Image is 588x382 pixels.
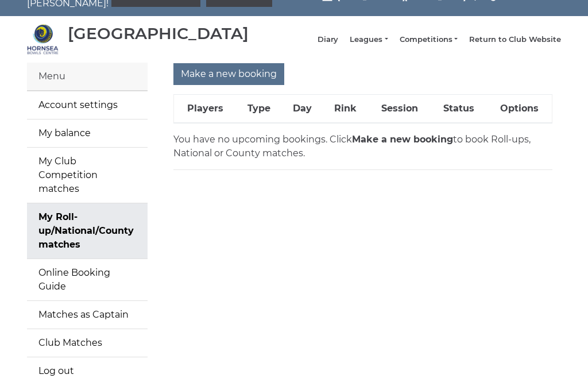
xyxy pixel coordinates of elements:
th: Type [237,95,283,124]
th: Rink [323,95,367,124]
img: Hornsea Bowls Centre [27,24,59,55]
input: Make a new booking [173,63,284,85]
p: You have no upcoming bookings. Click to book Roll-ups, National or County matches. [173,133,552,160]
th: Options [486,95,552,124]
a: My Roll-up/National/County matches [27,203,148,258]
th: Status [431,95,486,124]
strong: Make a new booking [352,134,453,145]
th: Session [368,95,431,124]
a: Leagues [350,34,388,45]
a: Diary [318,34,338,45]
a: Return to Club Website [469,34,561,45]
div: Menu [27,63,148,91]
a: Account settings [27,91,148,119]
a: Club Matches [27,329,148,357]
div: [GEOGRAPHIC_DATA] [68,25,249,43]
a: My Club Competition matches [27,148,148,203]
a: My balance [27,119,148,147]
th: Day [282,95,323,124]
th: Players [174,95,237,124]
a: Online Booking Guide [27,259,148,300]
a: Matches as Captain [27,301,148,329]
a: Competitions [400,34,458,45]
